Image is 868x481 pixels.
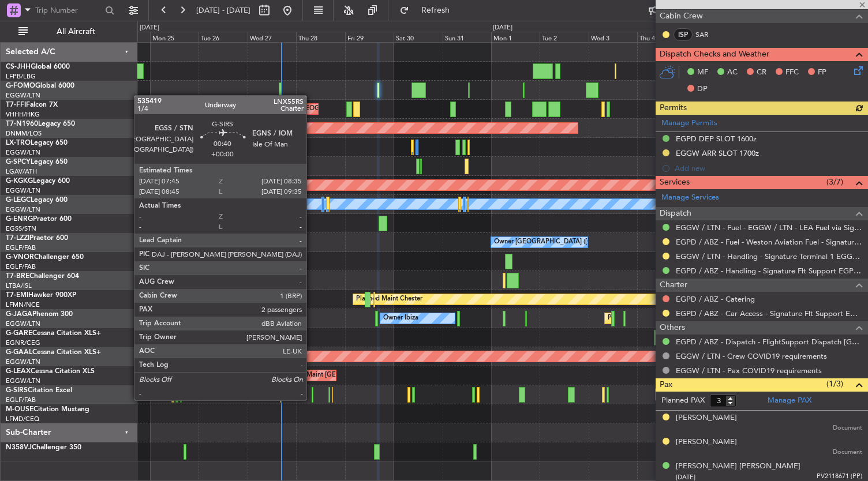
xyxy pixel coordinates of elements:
[637,32,686,42] div: Thu 4
[6,387,72,394] a: G-SIRSCitation Excel
[6,167,37,176] a: LGAV/ATH
[676,266,862,276] a: EGPD / ABZ - Handling - Signature Flt Support EGPD / ABZ
[6,121,75,127] a: T7-N1960Legacy 650
[6,444,81,451] a: N358VJChallenger 350
[255,100,447,118] div: Planned Maint [GEOGRAPHIC_DATA] ([GEOGRAPHIC_DATA] Intl)
[30,28,122,36] span: All Aircraft
[196,5,250,16] span: [DATE] - [DATE]
[676,412,737,424] div: [PERSON_NAME]
[6,281,32,290] a: LTBA/ISL
[6,273,29,280] span: T7-BRE
[394,32,442,42] div: Sat 30
[281,367,463,384] div: Planned Maint [GEOGRAPHIC_DATA] ([GEOGRAPHIC_DATA])
[13,22,125,41] button: All Aircraft
[6,243,36,252] a: EGLF/FAB
[6,140,68,146] a: LX-TROLegacy 650
[6,186,40,195] a: EGGW/LTN
[493,23,512,33] div: [DATE]
[660,48,769,61] span: Dispatch Checks and Weather
[660,176,690,189] span: Services
[248,32,296,42] div: Wed 27
[171,272,310,289] div: Planned Maint Warsaw ([GEOGRAPHIC_DATA])
[608,310,790,327] div: Planned Maint [GEOGRAPHIC_DATA] ([GEOGRAPHIC_DATA])
[768,395,811,407] a: Manage PAX
[491,32,540,42] div: Mon 1
[660,207,691,220] span: Dispatch
[660,378,672,392] span: Pax
[394,1,463,20] button: Refresh
[833,448,862,457] span: Document
[6,368,95,375] a: G-LEAXCessna Citation XLS
[345,32,394,42] div: Fri 29
[150,32,199,42] div: Mon 25
[6,235,68,242] a: T7-LZZIPraetor 600
[6,82,35,89] span: G-FOMO
[6,415,39,423] a: LFMD/CEQ
[6,377,40,385] a: EGGW/LTN
[35,2,102,19] input: Trip Number
[6,311,32,318] span: G-JAGA
[6,273,79,280] a: T7-BREChallenger 604
[676,294,755,304] a: EGPD / ABZ - Catering
[676,237,862,247] a: EGPD / ABZ - Fuel - Weston Aviation Fuel - Signature - EGPD / ABZ
[661,192,719,204] a: Manage Services
[6,159,31,166] span: G-SPCY
[6,300,40,309] a: LFMN/NCE
[224,348,300,365] div: Planned Maint Dusseldorf
[6,387,28,394] span: G-SIRS
[818,67,826,78] span: FP
[6,129,42,138] a: DNMM/LOS
[6,444,32,451] span: N358VJ
[676,437,737,448] div: [PERSON_NAME]
[826,378,843,390] span: (1/3)
[676,461,800,472] div: [PERSON_NAME] [PERSON_NAME]
[695,29,721,40] a: SAR
[676,309,862,318] a: EGPD / ABZ - Car Access - Signature Flt Support EGPD / ABZ
[6,262,36,271] a: EGLF/FAB
[676,366,822,375] a: EGGW / LTN - Pax COVID19 requirements
[826,176,843,188] span: (3/7)
[6,82,74,89] a: G-FOMOGlobal 6000
[6,197,31,204] span: G-LEGC
[218,234,408,251] div: Unplanned Maint [GEOGRAPHIC_DATA] ([GEOGRAPHIC_DATA])
[6,330,32,337] span: G-GARE
[661,395,705,407] label: Planned PAX
[660,321,685,335] span: Others
[6,140,31,146] span: LX-TRO
[540,32,588,42] div: Tue 2
[6,254,84,261] a: G-VNORChallenger 650
[6,311,73,318] a: G-JAGAPhenom 300
[6,396,36,404] a: EGLF/FAB
[6,91,40,100] a: EGGW/LTN
[411,6,460,14] span: Refresh
[727,67,738,78] span: AC
[6,148,40,157] a: EGGW/LTN
[6,121,38,127] span: T7-N1960
[6,349,32,356] span: G-GAAL
[296,32,345,42] div: Thu 28
[676,351,827,361] a: EGGW / LTN - Crew COVID19 requirements
[6,178,70,185] a: G-KGKGLegacy 600
[6,349,101,356] a: G-GAALCessna Citation XLS+
[676,337,862,347] a: EGPD / ABZ - Dispatch - FlightSupport Dispatch [GEOGRAPHIC_DATA]
[697,67,708,78] span: MF
[6,216,33,223] span: G-ENRG
[833,423,862,433] span: Document
[6,330,101,337] a: G-GARECessna Citation XLS+
[757,67,766,78] span: CR
[140,23,159,33] div: [DATE]
[6,110,40,119] a: VHHH/HKG
[660,10,703,23] span: Cabin Crew
[6,406,33,413] span: M-OUSE
[674,28,693,41] div: ISP
[6,224,36,233] a: EGSS/STN
[6,254,34,261] span: G-VNOR
[6,197,68,204] a: G-LEGCLegacy 600
[6,292,76,299] a: T7-EMIHawker 900XP
[6,368,31,375] span: G-LEAX
[6,216,72,223] a: G-ENRGPraetor 600
[6,63,31,70] span: CS-JHH
[676,251,862,261] a: EGGW / LTN - Handling - Signature Terminal 1 EGGW / LTN
[6,292,28,299] span: T7-EMI
[660,279,687,292] span: Charter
